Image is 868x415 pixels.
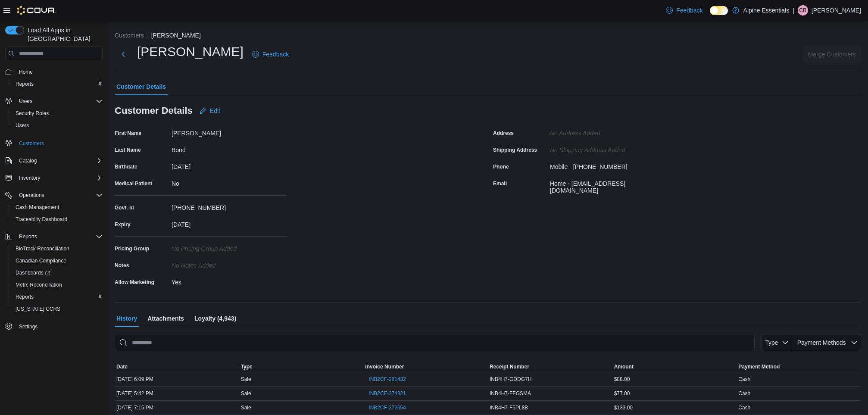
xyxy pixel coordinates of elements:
button: Settings [2,320,106,333]
button: Security Roles [9,107,106,119]
div: No Notes added [172,259,287,269]
span: INB2CF-281432 [368,376,406,383]
a: Reports [12,79,37,89]
span: Type [241,363,253,370]
span: INB4H7-F5PL8B [490,404,528,411]
div: $77.00 [612,388,737,399]
button: Users [16,96,36,106]
button: Amount [612,362,737,372]
button: Customers [115,32,144,39]
span: INB4H7-FFGSMA [490,390,531,397]
span: History [116,310,137,327]
button: Merge Customers [803,46,861,63]
label: Shipping Address [493,147,537,153]
button: Receipt Number [488,362,612,372]
a: Reports [12,292,37,302]
span: Settings [19,323,37,330]
input: This is a search bar. As you type, the results lower in the page will automatically filter. [115,334,755,351]
div: $88.00 [612,374,737,384]
h3: Customer Details [115,106,193,116]
span: Reports [12,79,103,89]
span: BioTrack Reconciliation [16,245,69,252]
button: [US_STATE] CCRS [9,303,106,315]
nav: Complex example [5,62,103,355]
label: Birthdate [115,163,137,170]
span: [DATE] 6:09 PM [116,376,153,383]
span: Merge Customers [808,50,856,59]
button: BioTrack Reconciliation [9,243,106,255]
button: Inventory [16,173,44,183]
span: Traceabilty Dashboard [16,216,67,223]
span: Users [19,98,32,105]
label: Phone [493,163,509,170]
span: Sale [241,404,251,411]
label: Govt. Id [115,204,134,211]
span: Load All Apps in [GEOGRAPHIC_DATA] [24,26,103,43]
input: Dark Mode [710,6,728,15]
button: Payment Methods [792,334,861,351]
label: Last Name [115,147,141,153]
span: Operations [19,192,44,199]
button: Catalog [2,155,106,167]
span: Sale [241,390,251,397]
img: Cova [17,6,56,15]
span: Inventory [16,173,103,183]
a: BioTrack Reconciliation [12,243,73,254]
span: INB4H7-GDDG7H [490,376,531,383]
button: Reports [16,231,41,242]
span: Catalog [19,157,37,164]
div: [DATE] [172,218,287,228]
button: Traceabilty Dashboard [9,213,106,225]
a: Canadian Compliance [12,256,70,266]
a: Customers [16,138,47,149]
button: Home [2,66,106,78]
span: Metrc Reconciliation [12,280,103,290]
button: Users [2,95,106,107]
button: Cash Management [9,201,106,213]
span: Cash [738,376,750,383]
span: INB2CF-272654 [368,404,406,411]
label: Expiry [115,221,131,228]
span: Traceabilty Dashboard [12,214,103,225]
span: INB2CF-274921 [368,390,406,397]
label: Medical Patient [115,180,152,187]
span: BioTrack Reconciliation [12,243,103,254]
span: Edit [210,106,220,115]
span: Customer Details [116,78,166,95]
span: Cash [738,404,750,411]
div: Home - [EMAIL_ADDRESS][DOMAIN_NAME] [550,177,665,194]
div: No Shipping Address added [550,143,665,153]
nav: An example of EuiBreadcrumbs [115,31,861,41]
button: Inventory [2,172,106,184]
span: Sale [241,376,251,383]
p: | [793,5,794,16]
span: Operations [16,190,103,200]
span: Feedback [262,50,289,59]
label: Email [493,180,507,187]
a: Dashboards [12,268,53,278]
div: No Address added [550,126,665,137]
span: Cash [738,390,750,397]
button: Next [115,46,132,63]
span: Reports [16,293,34,300]
span: Reports [12,292,103,302]
div: [DATE] [172,160,287,170]
span: Dashboards [16,269,50,276]
div: Mobile - [PHONE_NUMBER] [550,160,628,170]
a: Traceabilty Dashboard [12,214,71,225]
button: Edit [196,102,224,119]
span: CR [799,5,806,16]
button: Operations [16,190,48,200]
span: Home [19,69,33,75]
button: Reports [2,231,106,243]
div: [PHONE_NUMBER] [172,201,287,211]
span: Home [16,66,103,77]
a: Feedback [662,2,706,19]
div: No [172,177,287,187]
button: Reports [9,291,106,303]
span: [US_STATE] CCRS [16,306,60,312]
button: Users [9,119,106,131]
span: Reports [16,231,103,242]
button: Metrc Reconciliation [9,279,106,291]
